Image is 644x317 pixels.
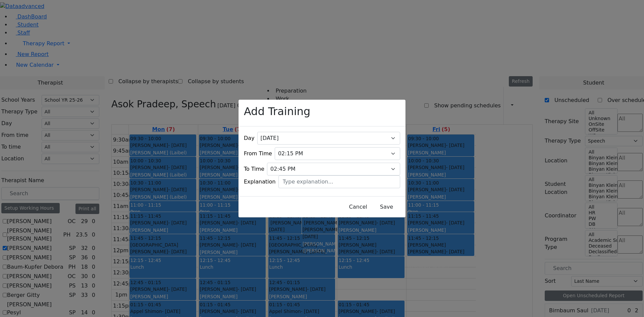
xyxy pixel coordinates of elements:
label: From Time [244,150,272,158]
button: Close [345,201,372,213]
label: Explanation [244,178,276,186]
input: Type explanation... [278,175,400,188]
button: Save [372,201,401,213]
label: Day [244,134,255,142]
h2: Add Training [244,105,310,118]
label: To Time [244,165,264,173]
